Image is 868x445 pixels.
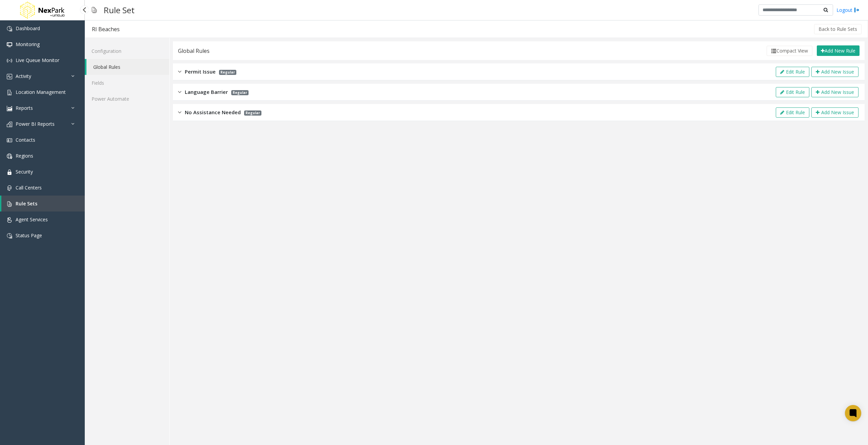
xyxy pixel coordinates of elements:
span: Regions [16,153,33,159]
button: Compact View [767,46,812,56]
a: Fields [85,75,169,91]
img: 'icon' [7,169,12,175]
a: Power Automate [85,91,169,107]
h3: Rule Set [100,2,138,18]
button: Edit Rule [776,107,809,118]
span: Status Page [16,232,42,239]
img: closed [178,68,181,76]
span: Location Management [16,89,66,95]
span: Regular [219,70,236,75]
img: logout [854,6,860,14]
button: Edit Rule [776,67,809,77]
button: Back to Rule Sets [814,24,862,34]
span: Reports [16,105,33,111]
a: Global Rules [86,59,169,75]
span: Dashboard [16,25,40,32]
span: Agent Services [16,216,48,223]
button: Add New Issue [811,107,859,118]
img: 'icon' [7,217,12,223]
span: Call Centers [16,184,42,191]
img: 'icon' [7,106,12,111]
img: 'icon' [7,90,12,95]
button: Add New Rule [817,45,860,56]
img: 'icon' [7,233,12,239]
span: Monitoring [16,41,40,47]
img: 'icon' [7,74,12,79]
img: closed [178,88,181,96]
img: 'icon' [7,185,12,191]
a: Logout [836,6,860,14]
span: Rule Sets [16,200,37,207]
span: No Assistance Needed [185,108,241,116]
button: Add New Issue [811,87,859,97]
img: 'icon' [7,154,12,159]
span: Regular [231,90,249,95]
img: 'icon' [7,26,12,32]
button: Add New Issue [811,67,859,77]
img: 'icon' [7,201,12,207]
a: Configuration [85,43,169,59]
span: Regular [244,110,261,116]
span: Security [16,168,33,175]
span: Language Barrier [185,88,228,96]
span: Permit Issue [185,68,216,76]
span: Activity [16,73,31,79]
img: closed [178,108,181,116]
img: 'icon' [7,42,12,47]
img: 'icon' [7,138,12,143]
div: RI Beaches [92,25,120,34]
img: 'icon' [7,58,12,63]
span: Contacts [16,137,35,143]
img: 'icon' [7,122,12,127]
button: Edit Rule [776,87,809,97]
span: Power BI Reports [16,121,55,127]
span: Live Queue Monitor [16,57,59,63]
a: Rule Sets [1,196,85,211]
div: Global Rules [178,46,210,55]
img: pageIcon [92,2,97,18]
